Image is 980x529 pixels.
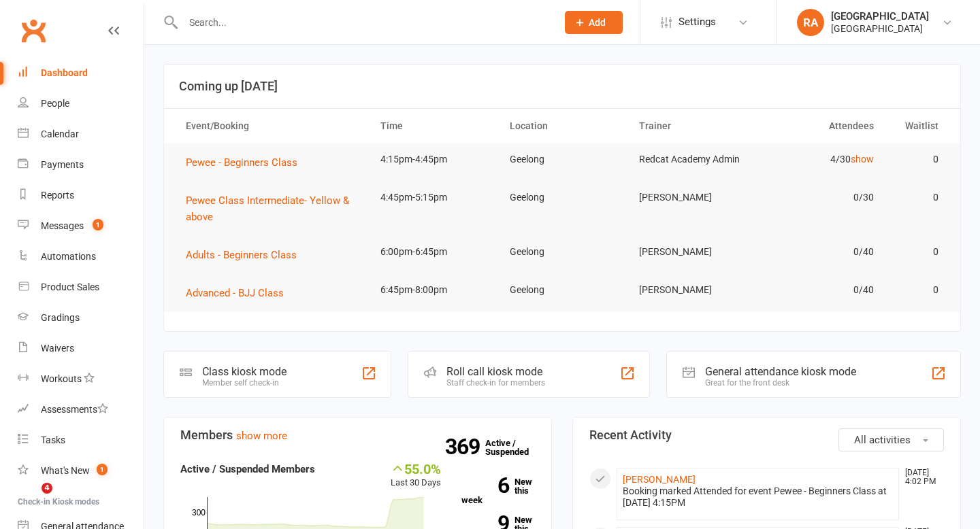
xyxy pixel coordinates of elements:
span: Pewee Class Intermediate- Yellow & above [186,194,349,223]
span: 1 [93,219,103,231]
a: Workouts [18,364,144,394]
div: Roll call kiosk mode [446,365,545,378]
div: Waivers [41,343,74,354]
a: People [18,88,144,119]
th: Trainer [627,109,756,143]
td: 0/30 [756,182,885,214]
td: 0/40 [756,236,885,268]
td: [PERSON_NAME] [627,182,756,214]
a: Tasks [18,425,144,456]
a: 369Active / Suspended [485,428,545,466]
div: [GEOGRAPHIC_DATA] [831,22,929,35]
h3: Coming up [DATE] [179,80,945,93]
th: Time [368,109,497,143]
div: Workouts [41,373,82,384]
button: All activities [838,428,944,451]
span: 1 [97,464,108,475]
a: show [851,154,874,165]
a: Waivers [18,333,144,364]
a: Assessments [18,394,144,425]
input: Search... [179,13,547,32]
div: Calendar [41,129,79,139]
div: [GEOGRAPHIC_DATA] [831,10,929,22]
span: All activities [854,434,911,446]
div: Class kiosk mode [202,365,287,378]
div: Reports [41,190,74,201]
td: Geelong [497,182,627,214]
button: Add [565,11,623,34]
a: Payments [18,150,144,180]
div: Member self check-in [202,378,287,388]
th: Event/Booking [174,109,368,143]
td: 0 [886,182,951,214]
td: 0 [886,236,951,268]
button: Adults - Beginners Class [186,247,306,263]
div: Tasks [41,434,65,445]
iframe: Intercom live chat [14,483,46,515]
td: Redcat Academy Admin [627,143,756,175]
a: Calendar [18,119,144,150]
th: Waitlist [886,109,951,143]
div: 55.0% [391,461,441,476]
div: Gradings [41,312,80,323]
div: What's New [41,465,90,476]
td: [PERSON_NAME] [627,274,756,306]
a: Reports [18,180,144,211]
strong: 369 [445,437,485,457]
h3: Recent Activity [589,428,944,442]
button: Advanced - BJJ Class [186,285,293,301]
div: Last 30 Days [391,461,441,490]
button: Pewee Class Intermediate- Yellow & above [186,192,356,225]
div: Product Sales [41,281,99,292]
a: Product Sales [18,272,144,303]
span: Add [589,17,606,28]
td: 0/40 [756,274,885,306]
a: [PERSON_NAME] [623,474,696,485]
td: 4:15pm-4:45pm [368,143,497,175]
td: 0 [886,274,951,306]
th: Location [497,109,627,143]
button: Pewee - Beginners Class [186,154,307,171]
div: Great for the front desk [705,378,856,388]
span: Adults - Beginners Class [186,249,297,261]
th: Attendees [756,109,885,143]
div: Automations [41,251,96,262]
td: 6:00pm-6:45pm [368,236,497,268]
a: Automations [18,241,144,272]
a: What's New1 [18,456,144,486]
td: 4/30 [756,143,885,175]
a: Clubworx [16,14,50,48]
td: Geelong [497,143,627,175]
td: 0 [886,143,951,175]
a: Messages 1 [18,211,144,241]
div: People [41,98,69,109]
span: Advanced - BJJ Class [186,287,284,299]
div: Booking marked Attended for event Pewee - Beginners Class at [DATE] 4:15PM [623,485,893,509]
td: Geelong [497,236,627,268]
span: Pewee - Beginners Class [186,156,297,169]
div: Assessments [41,404,108,415]
td: 6:45pm-8:00pm [368,274,497,306]
a: 6New this week [461,477,535,505]
div: Staff check-in for members [446,378,545,388]
div: Dashboard [41,67,88,78]
div: General attendance kiosk mode [705,365,856,378]
strong: Active / Suspended Members [180,463,315,475]
time: [DATE] 4:02 PM [898,468,943,486]
span: Settings [679,7,716,37]
a: Gradings [18,303,144,333]
span: 4 [42,483,52,494]
a: Dashboard [18,58,144,88]
div: Messages [41,220,84,231]
h3: Members [180,428,535,442]
td: [PERSON_NAME] [627,236,756,268]
td: Geelong [497,274,627,306]
td: 4:45pm-5:15pm [368,182,497,214]
a: show more [236,430,287,442]
div: Payments [41,159,84,170]
div: RA [797,9,824,36]
strong: 6 [461,475,509,496]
